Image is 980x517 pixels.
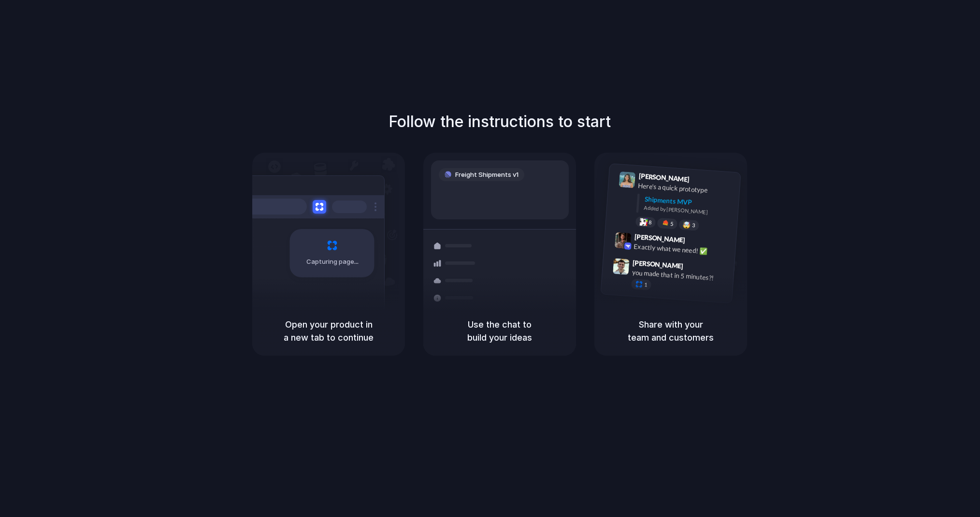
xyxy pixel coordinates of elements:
div: you made that in 5 minutes?! [632,267,728,284]
span: 5 [670,221,674,226]
div: Added by [PERSON_NAME] [644,203,733,217]
span: 9:41 AM [692,175,712,187]
span: 8 [649,219,652,225]
h5: Use the chat to build your ideas [435,318,564,344]
div: Exactly what we need! ✅ [634,241,730,258]
div: 🤯 [683,221,691,229]
h5: Share with your team and customers [606,318,735,344]
span: 9:42 AM [688,236,708,247]
span: Freight Shipments v1 [455,170,519,180]
h5: Open your product in a new tab to continue [264,318,393,344]
span: [PERSON_NAME] [633,257,684,271]
h1: Follow the instructions to start [389,110,611,133]
span: [PERSON_NAME] [638,171,690,185]
span: [PERSON_NAME] [634,231,685,245]
div: Here's a quick prototype [638,180,735,197]
div: Shipments MVP [644,194,734,210]
span: 1 [644,282,648,287]
span: 3 [692,222,695,228]
span: Capturing page [306,257,360,267]
span: 9:47 AM [686,262,706,273]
